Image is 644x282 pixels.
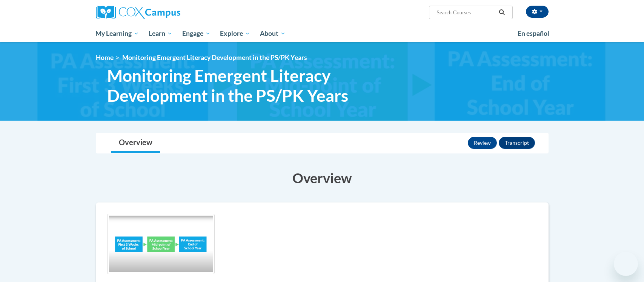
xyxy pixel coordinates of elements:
[96,6,239,19] a: Cox Campus
[496,8,507,17] button: Search
[614,252,638,276] iframe: Button to launch messaging window
[96,54,114,61] a: Home
[91,25,144,42] a: My Learning
[526,6,549,18] button: Account Settings
[436,8,496,17] input: Search Courses
[107,66,367,106] span: Monitoring Emergent Literacy Development in the PS/PK Years
[177,25,215,42] a: Engage
[144,25,177,42] a: Learn
[111,133,160,153] a: Overview
[96,6,180,19] img: Cox Campus
[182,29,211,38] span: Engage
[96,169,549,187] h3: Overview
[260,29,286,38] span: About
[255,25,290,42] a: About
[149,29,172,38] span: Learn
[220,29,250,38] span: Explore
[85,25,560,42] div: Main menu
[468,137,497,149] button: Review
[95,29,139,38] span: My Learning
[518,29,549,37] span: En español
[107,214,215,274] img: Course logo image
[499,137,535,149] button: Transcript
[122,54,307,61] span: Monitoring Emergent Literacy Development in the PS/PK Years
[215,25,255,42] a: Explore
[513,26,554,41] a: En español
